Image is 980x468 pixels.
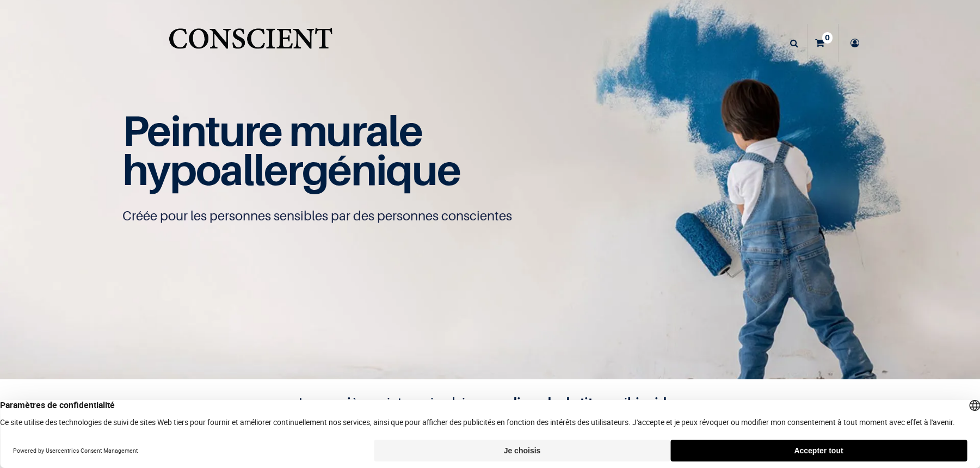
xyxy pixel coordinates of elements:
[167,22,335,65] a: Logo of Conscient
[313,394,372,411] b: première
[122,144,460,195] span: hypoallergénique
[627,394,681,411] b: biocides
[924,398,975,449] iframe: Tidio Chat
[808,24,838,62] a: 0
[122,207,858,225] p: Créée pour les personnes sensibles par des personnes conscientes
[273,392,708,413] h4: La peinture circulaire ni
[822,32,833,43] sup: 0
[477,394,617,411] b: sans dioxyde de titane
[167,22,335,65] img: Conscient
[122,105,422,156] span: Peinture murale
